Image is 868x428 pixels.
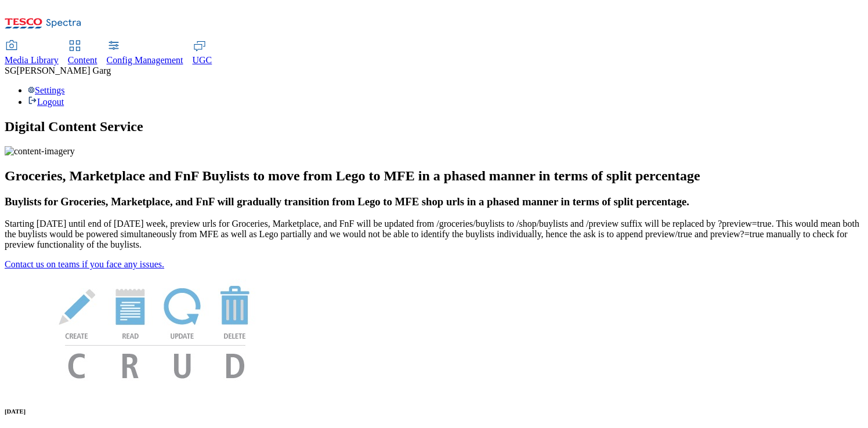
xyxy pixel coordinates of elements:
[5,259,164,269] a: Contact us on teams if you face any issues.
[28,97,64,107] a: Logout
[68,55,97,65] span: Content
[193,41,212,66] a: UGC
[5,408,863,415] h6: [DATE]
[193,55,212,65] span: UGC
[5,119,863,135] h1: Digital Content Service
[16,66,111,75] span: [PERSON_NAME] Garg
[5,41,59,66] a: Media Library
[5,66,16,75] span: SG
[68,41,97,66] a: Content
[5,195,863,208] h3: Buylists for Groceries, Marketplace, and FnF will gradually transition from Lego to MFE shop urls...
[5,219,863,250] p: Starting [DATE] until end of [DATE] week, preview urls for Groceries, Marketplace, and FnF will b...
[107,41,183,66] a: Config Management
[5,55,59,65] span: Media Library
[107,55,183,65] span: Config Management
[5,270,306,391] img: News Image
[5,146,75,157] img: content-imagery
[5,168,863,184] h2: Groceries, Marketplace and FnF Buylists to move from Lego to MFE in a phased manner in terms of s...
[28,85,65,95] a: Settings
